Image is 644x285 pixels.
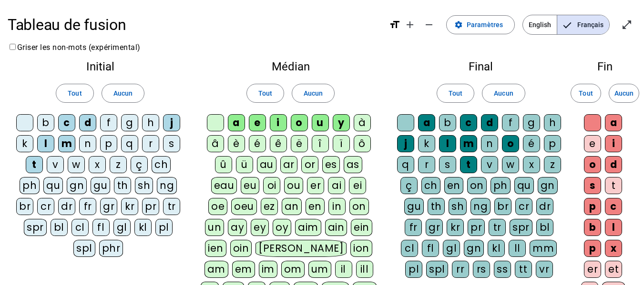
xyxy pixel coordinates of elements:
[510,219,532,236] div: spr
[439,135,456,152] div: l
[351,219,372,236] div: ein
[418,114,435,131] div: a
[557,15,609,34] span: Français
[152,156,171,173] div: ch
[47,156,64,173] div: v
[291,135,308,152] div: ë
[208,198,227,215] div: oe
[215,156,232,173] div: û
[68,88,82,99] span: Tout
[473,261,490,278] div: rs
[605,114,622,131] div: a
[102,84,144,103] button: Aucun
[304,88,323,99] span: Aucun
[142,198,159,215] div: pr
[230,240,252,257] div: oin
[502,135,519,152] div: o
[426,261,448,278] div: spl
[92,219,110,236] div: fl
[584,156,601,173] div: o
[621,19,633,30] mat-icon: open_in_full
[249,135,266,152] div: é
[536,198,553,215] div: dr
[344,156,362,173] div: as
[37,135,54,152] div: l
[295,219,321,236] div: aim
[468,219,485,236] div: pr
[135,177,153,194] div: sh
[155,219,173,236] div: pl
[8,10,381,40] h1: Tableau de fusion
[211,177,237,194] div: eau
[100,198,117,215] div: gr
[205,240,226,257] div: ien
[20,177,40,194] div: ph
[354,114,371,131] div: à
[404,198,424,215] div: gu
[325,219,348,236] div: ain
[605,177,622,194] div: t
[405,261,422,278] div: pl
[522,15,610,35] mat-button-toggle-group: Language selection
[26,156,43,173] div: t
[354,135,371,152] div: ô
[481,135,498,152] div: n
[488,240,505,257] div: kl
[259,261,277,278] div: im
[8,43,141,52] label: Griser les non-mots (expérimental)
[454,20,463,29] mat-icon: settings
[163,135,180,152] div: s
[257,156,276,173] div: au
[494,88,513,99] span: Aucun
[584,219,601,236] div: b
[308,261,331,278] div: um
[110,156,127,173] div: z
[284,177,303,194] div: ou
[579,88,593,99] span: Tout
[502,156,519,173] div: w
[428,198,445,215] div: th
[584,135,601,152] div: e
[58,135,75,152] div: m
[389,19,400,30] mat-icon: format_size
[467,19,503,30] span: Paramètres
[538,177,558,194] div: gn
[280,156,297,173] div: ar
[426,219,443,236] div: gr
[281,261,305,278] div: om
[349,177,366,194] div: ei
[467,177,487,194] div: on
[43,177,63,194] div: qu
[113,219,131,236] div: gl
[605,135,622,152] div: i
[328,198,346,215] div: in
[584,177,601,194] div: s
[514,177,534,194] div: qu
[605,261,622,278] div: et
[258,88,272,99] span: Tout
[231,198,257,215] div: oeu
[113,88,133,99] span: Aucun
[536,219,553,236] div: bl
[544,135,561,152] div: p
[79,198,96,215] div: fr
[58,198,75,215] div: dr
[79,135,96,152] div: n
[16,198,33,215] div: br
[349,198,369,215] div: on
[400,177,418,194] div: ç
[58,114,75,131] div: c
[460,156,477,173] div: t
[418,156,435,173] div: r
[460,114,477,131] div: c
[502,114,519,131] div: f
[282,198,302,215] div: an
[121,114,138,131] div: g
[584,198,601,215] div: p
[207,135,224,152] div: â
[614,88,634,99] span: Aucun
[544,156,561,173] div: z
[523,15,557,34] span: English
[401,240,418,257] div: cl
[335,261,352,278] div: il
